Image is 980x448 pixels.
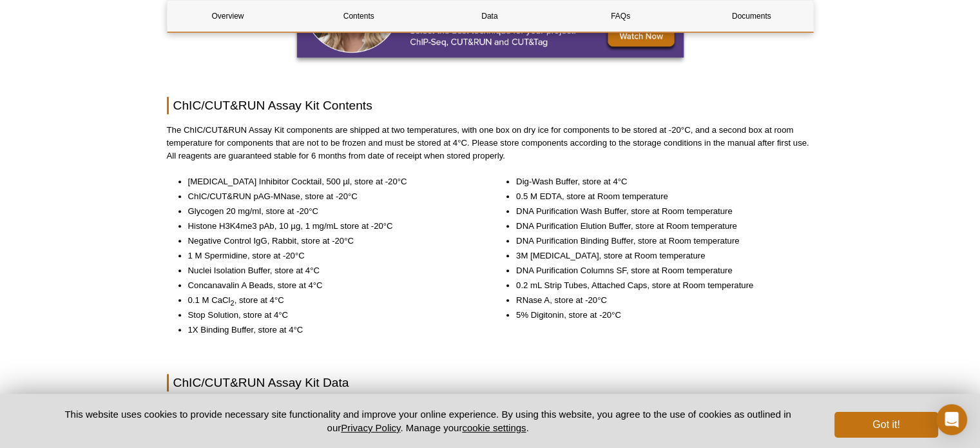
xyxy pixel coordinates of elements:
[43,407,814,434] p: This website uses cookies to provide necessary site functionality and improve your online experie...
[188,264,473,277] li: Nuclei Isolation Buffer, store at 4°C
[516,190,801,203] li: 0.5 M EDTA, store at Room temperature
[691,1,812,32] a: Documents
[188,249,473,262] li: 1 M Spermidine, store at -20°C
[516,279,801,292] li: 0.2 mL Strip Tubes, Attached Caps, store at Room temperature
[188,205,473,218] li: Glycogen 20 mg/ml, store at -20°C
[516,294,801,307] li: RNase A, store at -20°C
[516,175,801,188] li: Dig-Wash Buffer, store at 4°C
[188,175,473,188] li: [MEDICAL_DATA] Inhibitor Cocktail, 500 µl, store at -20°C
[298,1,419,32] a: Contents
[188,220,473,233] li: Histone H3K4me3 pAb, 10 µg, 1 mg/mL store at -20°C
[188,309,473,322] li: Stop Solution, store at 4°C
[167,374,814,391] h2: ChIC/CUT&RUN Assay Kit Data
[167,97,814,114] h2: ChIC/CUT&RUN Assay Kit Contents
[516,220,801,233] li: DNA Purification Elution Buffer, store at Room temperature
[516,264,801,277] li: DNA Purification Columns SF, store at Room temperature
[188,190,473,203] li: ChIC/CUT&RUN pAG-MNase, store at -20°C
[188,324,473,336] li: 1X Binding Buffer, store at 4°C
[516,235,801,248] li: DNA Purification Binding Buffer, store at Room temperature
[230,299,234,307] sub: 2
[341,422,400,433] a: Privacy Policy
[188,294,473,307] li: 0.1 M CaCl , store at 4°C
[516,205,801,218] li: DNA Purification Wash Buffer, store at Room temperature
[188,279,473,292] li: Concanavalin A Beads, store at 4°C
[560,1,681,32] a: FAQs
[834,412,937,438] button: Got it!
[188,235,473,248] li: Negative Control IgG, Rabbit, store at -20°C
[516,249,801,262] li: 3M [MEDICAL_DATA], store at Room temperature
[429,1,550,32] a: Data
[168,1,289,32] a: Overview
[936,404,967,435] div: Open Intercom Messenger
[167,124,814,162] p: The ChIC/CUT&RUN Assay Kit components are shipped at two temperatures, with one box on dry ice fo...
[516,309,801,322] li: 5% Digitonin, store at -20°C
[462,422,526,433] button: cookie settings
